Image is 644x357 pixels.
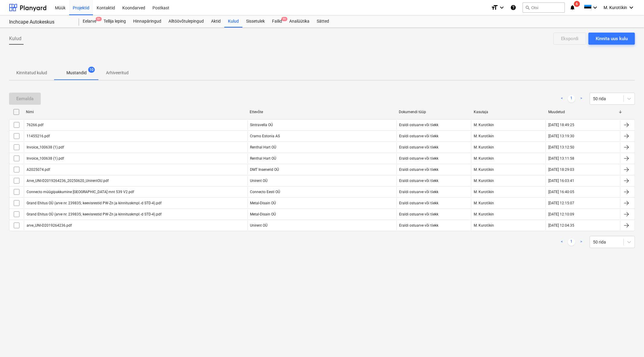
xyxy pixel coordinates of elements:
div: Unirent OÜ [248,221,397,230]
div: Nimi [26,110,245,114]
span: M. Kurotškin [604,5,627,10]
div: M. Kurotškin [471,120,546,130]
div: [DATE] 16:03:41 [548,179,574,183]
p: Arhiveeritud [106,70,129,76]
div: Metal-Disain OÜ [248,198,397,208]
div: Cramo Estonia AS [248,131,397,141]
div: Failid [268,15,286,27]
div: Eraldi ostuarve või tšekk [399,179,438,183]
div: [DATE] 12:04:35 [548,223,574,228]
button: Kinnita uus kulu [588,33,635,45]
div: Eraldi ostuarve või tšekk [399,156,438,161]
div: Kasutaja [474,110,543,114]
a: Aktid [207,15,224,27]
div: [DATE] 18:49:25 [548,123,574,127]
i: keyboard_arrow_down [498,4,506,11]
div: Grand Ehitus OÜ (arve nr. 239835; keevisrestid PW-Zn ja kinnituskmpl.-d STD-4).pdf [27,212,162,216]
span: Kulud [9,35,21,42]
div: [DATE] 13:11:58 [548,156,574,161]
div: M. Kurotškin [471,142,546,152]
div: M. Kurotškin [471,221,546,230]
span: 6 [574,1,580,7]
a: Previous page [558,95,566,102]
div: Connecto Eesti OÜ [248,187,397,197]
div: [DATE] 13:19:30 [548,134,574,138]
div: M. Kurotškin [471,187,546,197]
a: Page 1 is your current page [568,238,575,246]
div: DMT Insenerid OÜ [248,165,397,174]
a: Sätted [313,15,333,27]
a: Kulud [224,15,242,27]
p: Mustandid [66,70,87,76]
div: M. Kurotškin [471,165,546,174]
div: Eraldi ostuarve või tšekk [399,123,438,127]
i: notifications [570,4,576,11]
div: Eraldi ostuarve või tšekk [399,190,438,194]
div: Eraldi ostuarve või tšekk [399,212,438,217]
div: 76266.pdf [27,123,43,127]
div: Eraldi ostuarve või tšekk [399,134,438,139]
div: Grand Ehitus OÜ (arve nr. 239835; keevisrestid PW-Zn ja kinnituskmpl.-d STD-4).pdf [27,201,162,205]
div: Sintravella OÜ [248,120,397,130]
a: Eelarve9+ [79,15,100,27]
div: Eraldi ostuarve või tšekk [399,201,438,206]
div: 11455216.pdf [27,134,50,138]
a: Tellija leping [100,15,130,27]
div: M. Kurotškin [471,154,546,163]
div: Invoice_100638 (1).pdf [27,145,64,149]
div: [DATE] 13:12:50 [548,145,574,149]
a: Sissetulek [242,15,268,27]
div: M. Kurotškin [471,198,546,208]
span: 9+ [281,17,287,21]
button: Otsi [523,2,565,13]
a: Next page [578,238,585,246]
div: Eelarve [79,15,100,27]
div: Eraldi ostuarve või tšekk [399,167,438,172]
p: Kinnitatud kulud [16,70,47,76]
a: Page 1 is your current page [568,95,575,102]
div: M. Kurotškin [471,209,546,219]
a: Failid9+ [268,15,286,27]
div: [DATE] 16:40:05 [548,190,574,194]
div: M. Kurotškin [471,131,546,141]
div: arve_UNI-D2019264236.pdf [27,223,72,228]
div: Renthal Hart OÜ [248,142,397,152]
div: Unirent OÜ [248,176,397,186]
div: Inchcape Autokeskus [9,19,72,25]
div: Renthal Hart OÜ [248,154,397,163]
div: [DATE] 18:29:03 [548,167,574,172]
div: [DATE] 12:10:09 [548,212,574,216]
a: Hinnapäringud [130,15,165,27]
div: Muudetud [548,110,618,114]
a: Next page [578,95,585,102]
div: [DATE] 12:15:07 [548,201,574,205]
a: Alltöövõtulepingud [165,15,207,27]
div: Invoice_100638 (1).pdf [27,156,64,161]
div: M. Kurotškin [471,176,546,186]
span: search [525,5,530,10]
a: Previous page [558,238,566,246]
div: Eraldi ostuarve või tšekk [399,145,438,150]
div: Ettevõte [250,110,394,114]
i: format_size [491,4,498,11]
div: Metal-Disain OÜ [248,209,397,219]
i: keyboard_arrow_down [592,4,599,11]
div: A2025074.pdf [27,167,50,172]
div: Kinnita uus kulu [596,35,628,43]
a: Analüütika [286,15,313,27]
div: Arve_UNI-D2019264236_20250620_UnirentOU.pdf [27,179,109,183]
span: 10 [88,67,95,73]
div: Eraldi ostuarve või tšekk [399,223,438,228]
div: Dokumendi tüüp [399,110,469,114]
span: 9+ [96,17,102,21]
div: Connecto müügipakkumine [GEOGRAPHIC_DATA] mnt 539 V2.pdf [27,190,134,194]
i: Abikeskus [511,4,517,11]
